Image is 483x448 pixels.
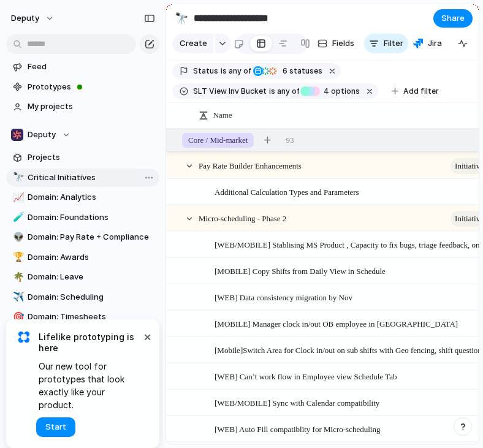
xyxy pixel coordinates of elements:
button: Add filter [384,83,446,100]
span: Domain: Awards [28,251,155,264]
span: Core / Mid-market [188,134,248,146]
span: Domain: Scheduling [28,291,155,303]
span: is [269,86,275,97]
span: Pay Rate Builder Enhancements [199,158,302,172]
span: [WEB] Auto Fill compatiblity for Micro-scheduling [215,422,380,436]
button: Jira [408,34,447,53]
span: Filter [384,37,403,50]
span: 6 [279,66,289,75]
span: SLT View Inv Bucket [193,86,267,97]
a: 🏆Domain: Awards [6,248,159,267]
span: Deputy [28,129,56,141]
button: ✈️ [11,291,23,303]
span: Projects [28,151,155,164]
div: 🎯 [13,310,21,324]
span: Jira [428,37,442,50]
button: Filter [364,34,408,53]
button: Start [36,417,75,437]
button: isany of [218,64,253,78]
a: 👽Domain: Pay Rate + Compliance [6,228,159,246]
span: Add filter [403,86,439,97]
span: Domain: Pay Rate + Compliance [28,231,155,243]
a: Prototypes [6,78,159,96]
span: Create [180,37,207,50]
button: 6 statuses [252,64,325,78]
span: 4 [320,86,331,96]
a: 🧪Domain: Foundations [6,208,159,227]
button: 🎯 [11,311,23,323]
button: Dismiss [140,329,154,344]
button: 🔭 [11,172,23,184]
span: 93 [286,134,294,146]
button: isany of [267,85,302,98]
span: deputy [11,12,39,25]
span: is [221,66,227,77]
span: Fields [332,37,354,50]
button: 🌴 [11,271,23,283]
span: Start [45,421,66,433]
span: Feed [28,61,155,73]
span: Micro-scheduling - Phase 2 [199,211,286,225]
a: Projects [6,148,159,167]
a: Feed [6,58,159,76]
button: 4 options [300,85,362,98]
span: Critical Initiatives [28,172,155,184]
span: options [320,86,360,97]
div: 🌴 [13,270,21,284]
span: any of [275,86,299,97]
span: Domain: Leave [28,271,155,283]
button: 📈 [11,191,23,203]
div: 📈 [13,191,21,205]
span: Share [441,12,465,25]
button: 🧪 [11,211,23,224]
span: [WEB] Data consistency migration by Nov [215,290,352,304]
button: Deputy [6,126,159,144]
span: any of [227,66,251,77]
div: ✈️ [13,290,21,304]
span: Domain: Foundations [28,211,155,224]
a: ✈️Domain: Scheduling [6,288,159,306]
a: 📈Domain: Analytics [6,188,159,207]
span: Additional Calculation Types and Parameters [215,184,359,199]
span: [MOBILE] Manager clock in/out OB employee in [GEOGRAPHIC_DATA] [215,316,458,330]
a: 🎯Domain: Timesheets [6,308,159,326]
span: [WEB] Can’t work flow in Employee view Schedule Tab [215,369,397,383]
button: Share [433,9,473,28]
span: My projects [28,101,155,113]
span: [MOBILE] Copy Shifts from Daily View in Schedule [215,264,386,278]
span: Prototypes [28,81,155,93]
span: Name [213,109,232,121]
button: Fields [313,34,359,53]
a: 🌴Domain: Leave [6,268,159,286]
span: Lifelike prototyping is here [39,332,141,354]
div: 👽 [13,230,21,245]
div: 🔭 [175,10,188,26]
button: 🏆 [11,251,23,264]
span: [WEB/MOBILE] Sync with Calendar compatibility [215,395,379,409]
div: 🔭 [13,170,21,184]
button: deputy [6,9,61,28]
div: 🧪 [13,210,21,224]
a: My projects [6,97,159,116]
span: Domain: Analytics [28,191,155,203]
span: Domain: Timesheets [28,311,155,323]
span: Status [193,66,218,77]
button: 👽 [11,231,23,243]
span: Our new tool for prototypes that look exactly like your product. [39,360,141,411]
button: Create [172,34,213,53]
span: statuses [279,66,322,77]
a: 🔭Critical Initiatives [6,169,159,187]
button: 🔭 [172,9,191,28]
div: 🏆 [13,250,21,264]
